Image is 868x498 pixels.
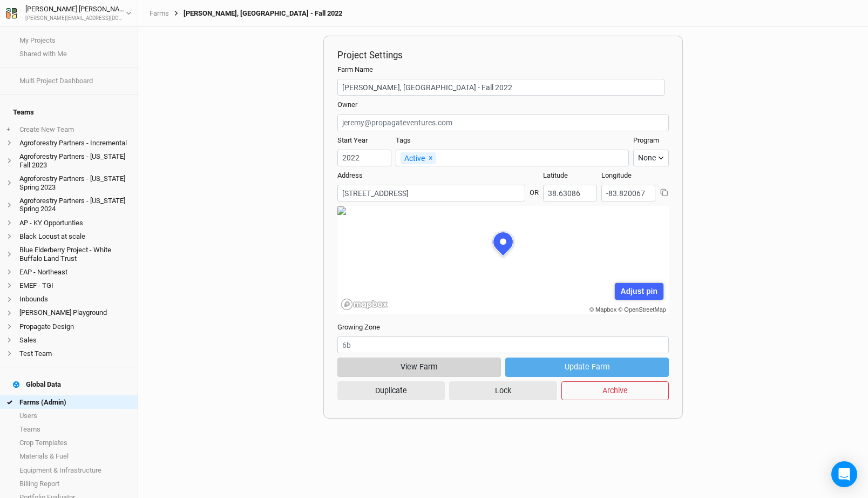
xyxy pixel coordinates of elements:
[660,188,669,197] button: Copy
[633,136,659,145] label: Program
[337,337,669,353] input: 6b
[601,185,655,201] input: Longitude
[5,3,132,23] button: [PERSON_NAME] [PERSON_NAME][PERSON_NAME][EMAIL_ADDRESS][DOMAIN_NAME]
[429,153,432,162] span: ×
[337,50,669,60] h2: Project Settings
[561,381,669,400] button: Archive
[615,283,663,300] div: Adjust pin
[449,381,557,400] button: Lock
[337,171,363,180] label: Address
[633,150,669,166] button: None
[169,9,342,18] div: [PERSON_NAME], [GEOGRAPHIC_DATA] - Fall 2022
[831,461,857,487] div: Open Intercom Messenger
[337,65,373,75] label: Farm Name
[396,136,411,145] label: Tags
[618,306,666,313] a: © OpenStreetMap
[150,9,169,18] a: Farms
[337,136,368,145] label: Start Year
[337,150,391,166] input: Start Year
[530,179,539,198] div: OR
[341,298,388,311] a: Mapbox logo
[337,115,669,131] input: jeremy@propagateventures.com
[25,4,126,15] div: [PERSON_NAME] [PERSON_NAME]
[543,185,597,201] input: Latitude
[601,171,632,180] label: Longitude
[337,322,380,332] label: Growing Zone
[13,380,61,389] div: Global Data
[401,152,436,164] div: Active
[25,15,126,23] div: [PERSON_NAME][EMAIL_ADDRESS][DOMAIN_NAME]
[425,151,436,164] button: Remove
[337,185,525,201] input: Address (123 James St...)
[543,171,568,180] label: Latitude
[6,125,10,134] span: +
[337,79,664,96] input: Project/Farm Name
[638,152,656,164] div: None
[337,100,357,110] label: Owner
[337,358,501,376] button: View Farm
[589,306,616,313] a: © Mapbox
[505,358,669,376] button: Update Farm
[6,102,131,123] h4: Teams
[337,381,445,400] button: Duplicate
